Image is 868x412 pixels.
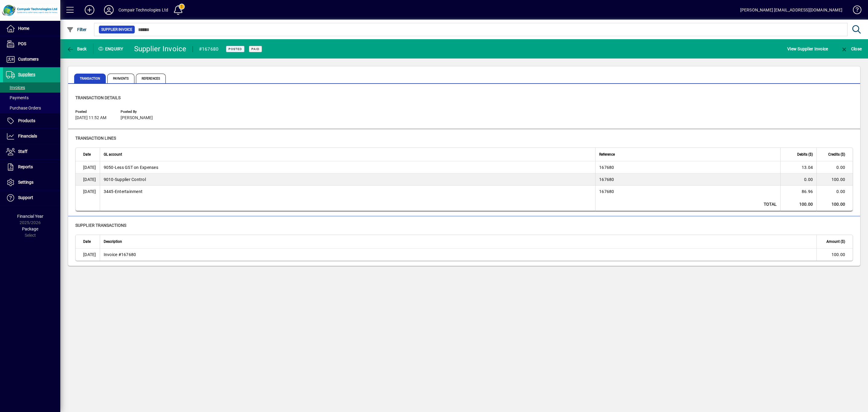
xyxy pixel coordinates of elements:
[75,110,112,114] span: Posted
[18,118,35,123] span: Products
[816,198,853,211] td: 100.00
[595,161,780,173] td: 167680
[65,43,88,54] button: Back
[22,227,38,231] span: Package
[75,95,121,100] span: Transaction details
[797,151,813,158] span: Debits ($)
[76,161,100,173] td: [DATE]
[3,160,60,175] a: Reports
[595,185,780,198] td: 167680
[199,44,219,54] div: #167680
[834,43,868,54] app-page-header-button: Close enquiry
[18,41,26,46] span: POS
[75,116,106,120] span: [DATE] 11:52 AM
[816,161,853,173] td: 0.00
[3,82,60,93] a: Invoices
[75,223,126,228] span: supplier transactions
[104,176,146,182] span: Supplier Control
[816,249,853,261] td: 100.00
[83,238,91,245] span: Date
[786,43,829,54] button: View Supplier Invoice
[121,116,153,120] span: [PERSON_NAME]
[780,173,816,185] td: 0.00
[6,106,41,110] span: Purchase Orders
[75,136,116,141] span: Transaction lines
[3,93,60,103] a: Payments
[848,1,860,21] a: Knowledge Base
[3,175,60,190] a: Settings
[104,189,143,195] span: Entertainment
[136,74,166,83] span: References
[121,110,157,114] span: Posted by
[3,129,60,144] a: Financials
[841,46,862,51] span: Close
[3,21,60,36] a: Home
[599,151,615,158] span: Reference
[18,164,33,169] span: Reports
[65,24,88,35] button: Filter
[740,5,842,15] div: [PERSON_NAME] [EMAIL_ADDRESS][DOMAIN_NAME]
[76,249,100,261] td: [DATE]
[18,72,35,77] span: Suppliers
[18,180,33,185] span: Settings
[18,57,39,62] span: Customers
[780,185,816,198] td: 86.96
[839,43,863,54] button: Close
[6,95,29,100] span: Payments
[104,238,122,245] span: Description
[6,85,25,90] span: Invoices
[787,44,828,54] span: View Supplier Invoice
[99,5,118,15] button: Profile
[104,164,158,170] span: Less GST on Expenses
[74,74,106,83] span: Transaction
[104,151,122,158] span: GL account
[76,185,100,198] td: [DATE]
[251,47,259,51] span: Paid
[67,27,87,32] span: Filter
[18,26,29,31] span: Home
[3,190,60,205] a: Support
[3,103,60,113] a: Purchase Orders
[18,149,27,154] span: Staff
[816,173,853,185] td: 100.00
[3,36,60,52] a: POS
[18,195,33,200] span: Support
[100,249,817,261] td: Invoice #167680
[67,46,87,51] span: Back
[107,74,134,83] span: Payments
[780,161,816,173] td: 13.04
[816,185,853,198] td: 0.00
[18,134,37,138] span: Financials
[76,173,100,185] td: [DATE]
[93,44,130,54] div: Enquiry
[118,5,168,15] div: Compair Technologies Ltd
[134,44,187,54] div: Supplier Invoice
[3,52,60,67] a: Customers
[595,198,780,211] td: Total
[828,151,845,158] span: Credits ($)
[83,151,91,158] span: Date
[3,144,60,159] a: Staff
[826,238,845,245] span: Amount ($)
[780,198,816,211] td: 100.00
[60,43,93,54] app-page-header-button: Back
[17,214,43,219] span: Financial Year
[101,27,132,33] span: Supplier Invoice
[80,5,99,15] button: Add
[3,113,60,128] a: Products
[228,47,242,51] span: Posted
[595,173,780,185] td: 167680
